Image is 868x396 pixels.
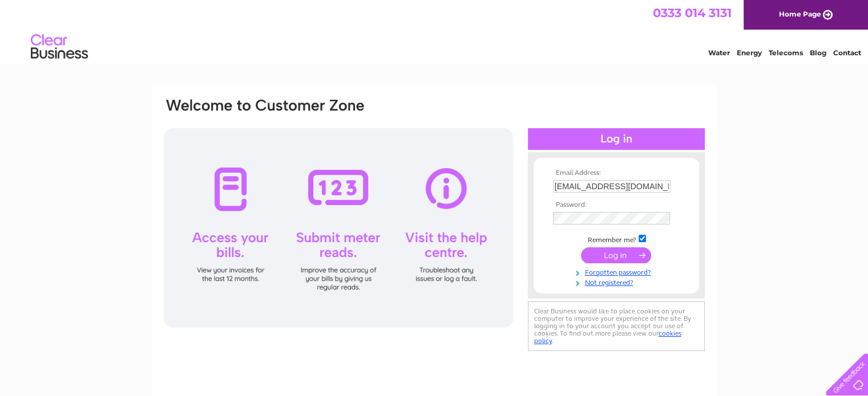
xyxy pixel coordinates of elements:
a: Forgotten password? [553,266,683,277]
div: Clear Business is a trading name of Verastar Limited (registered in [GEOGRAPHIC_DATA] No. 3667643... [165,6,704,55]
th: Email Address: [550,169,683,177]
img: logo.png [30,30,88,64]
a: Blog [810,48,826,57]
a: 0333 014 3131 [653,6,732,20]
a: Water [708,48,730,57]
a: Contact [833,48,861,57]
a: cookies policy [534,329,681,345]
th: Password: [550,201,683,209]
a: Not registered? [553,276,683,287]
a: Telecoms [769,48,803,57]
input: Submit [581,247,651,263]
div: Clear Business would like to place cookies on your computer to improve your experience of the sit... [528,301,705,351]
td: Remember me? [550,233,683,244]
a: Energy [737,48,762,57]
